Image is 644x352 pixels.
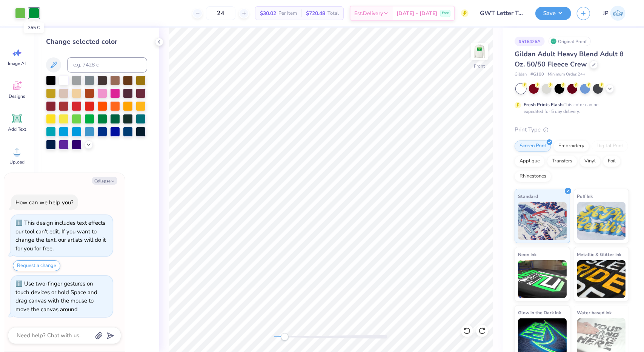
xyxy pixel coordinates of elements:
[15,219,106,252] div: This design includes text effects our tool can't edit. If you want to change the text, our artist...
[603,156,621,167] div: Foil
[535,7,571,20] button: Save
[206,6,235,20] input: – –
[524,101,616,115] div: This color can be expedited for 5 day delivery.
[603,9,609,18] span: JP
[515,171,551,182] div: Rhinestones
[577,202,626,240] img: Puff Ink
[548,71,586,78] span: Minimum Order: 24 +
[8,60,26,66] span: Image AI
[474,6,530,21] input: Untitled Design
[515,37,545,46] div: # 516426A
[327,9,339,17] span: Total
[577,192,593,200] span: Puff Ink
[577,260,626,298] img: Metallic & Glitter Ink
[610,6,626,21] img: Jojo Pawlow
[442,11,449,16] span: Free
[579,156,601,167] div: Vinyl
[354,9,383,17] span: Est. Delivery
[553,140,589,152] div: Embroidery
[92,177,117,185] button: Collapse
[9,93,25,99] span: Designs
[524,102,564,108] strong: Fresh Prints Flash:
[281,333,289,341] div: Accessibility label
[518,309,561,316] span: Glow in the Dark Ink
[8,126,26,132] span: Add Text
[547,156,577,167] div: Transfers
[549,37,591,46] div: Original Proof
[397,9,437,17] span: [DATE] - [DATE]
[530,71,544,78] span: # G180
[515,71,527,78] span: Gildan
[24,22,44,33] div: 355 C
[67,57,147,73] input: e.g. 7428 c
[306,9,325,17] span: $720.48
[15,199,74,206] div: How can we help you?
[518,202,567,240] img: Standard
[577,250,622,258] span: Metallic & Glitter Ink
[515,140,551,152] div: Screen Print
[515,125,629,134] div: Print Type
[472,44,487,59] img: Front
[474,63,485,69] div: Front
[278,9,297,17] span: Per Item
[46,37,147,47] div: Change selected color
[9,159,25,165] span: Upload
[13,260,60,271] button: Request a change
[518,250,536,258] span: Neon Ink
[577,309,612,316] span: Water based Ink
[260,9,276,17] span: $30.02
[515,156,545,167] div: Applique
[15,280,97,313] div: Use two-finger gestures on touch devices or hold Space and drag canvas with the mouse to move the...
[518,260,567,298] img: Neon Ink
[599,6,629,21] a: JP
[515,49,624,69] span: Gildan Adult Heavy Blend Adult 8 Oz. 50/50 Fleece Crew
[592,140,628,152] div: Digital Print
[518,192,538,200] span: Standard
